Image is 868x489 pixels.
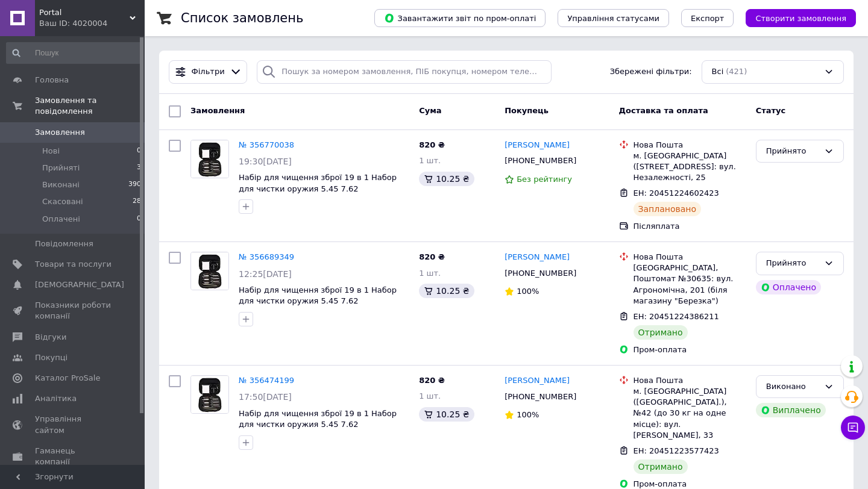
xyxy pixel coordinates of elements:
span: 0 [137,214,141,225]
a: Набір для чищення зброї 19 в 1 Набор для чистки оружия 5.45 7.62 [239,285,397,306]
div: Отримано [634,459,688,474]
img: Фото товару [191,376,228,413]
a: № 356770038 [239,140,294,149]
span: Управління сайтом [35,414,112,435]
span: 17:50[DATE] [239,392,292,402]
span: Гаманець компанії [35,446,112,467]
span: 820 ₴ [419,252,445,261]
span: [DEMOGRAPHIC_DATA] [35,279,124,290]
div: Виконано [766,381,819,393]
a: Створити замовлення [734,13,856,22]
span: ЕН: 20451224602423 [634,188,719,198]
span: Нові [42,146,60,157]
a: [PERSON_NAME] [505,252,570,263]
button: Чат з покупцем [841,416,865,440]
span: 1 шт. [419,156,441,165]
div: Ваш ID: 4020004 [39,18,145,29]
span: 1 шт. [419,391,441,400]
input: Пошук за номером замовлення, ПІБ покупця, номером телефону, Email, номером накладної [257,60,552,84]
span: Замовлення та повідомлення [35,95,145,117]
span: 0 [137,146,141,157]
img: Фото товару [191,252,228,290]
span: ЕН: 20451224386211 [634,312,719,321]
span: Створити замовлення [755,14,846,23]
div: 10.25 ₴ [419,284,474,298]
span: Головна [35,75,69,86]
span: Замовлення [35,127,85,138]
div: Нова Пошта [634,140,746,151]
span: Покупець [505,106,549,115]
span: Каталог ProSale [35,373,100,384]
a: Фото товару [190,375,229,414]
span: 12:25[DATE] [239,269,292,279]
span: 820 ₴ [419,376,445,385]
a: № 356474199 [239,376,294,385]
span: Управління статусами [567,14,659,23]
div: Прийнято [766,145,819,158]
span: Замовлення [190,106,245,115]
span: Показники роботи компанії [35,300,112,322]
span: Товари та послуги [35,259,112,270]
span: Покупці [35,352,68,363]
span: Виконані [42,179,80,190]
span: ЕН: 20451223577423 [634,446,719,455]
div: Нова Пошта [634,252,746,263]
button: Експорт [681,9,734,27]
span: 19:30[DATE] [239,157,292,166]
span: Доставка та оплата [619,106,708,115]
div: Виплачено [756,403,826,417]
h1: Список замовлень [181,11,303,25]
span: 1 шт. [419,269,441,278]
div: [PHONE_NUMBER] [502,153,579,169]
div: 10.25 ₴ [419,172,474,186]
span: 100% [517,410,539,419]
div: Отримано [634,325,688,340]
div: Післяплата [634,221,746,232]
img: Фото товару [191,140,228,178]
div: м. [GEOGRAPHIC_DATA] ([GEOGRAPHIC_DATA].), №42 (до 30 кг на одне місце): вул. [PERSON_NAME], 33 [634,386,746,441]
span: Без рейтингу [517,175,572,184]
span: Експорт [691,14,725,23]
button: Управління статусами [558,9,669,27]
input: Пошук [6,42,142,64]
div: Нова Пошта [634,375,746,386]
a: Набір для чищення зброї 19 в 1 Набор для чистки оружия 5.45 7.62 [239,409,397,429]
span: Оплачені [42,214,80,225]
div: Пром-оплата [634,344,746,355]
span: 820 ₴ [419,140,445,149]
a: [PERSON_NAME] [505,140,570,151]
span: Cума [419,106,441,115]
a: Набір для чищення зброї 19 в 1 Набор для чистки оружия 5.45 7.62 [239,173,397,193]
span: Portal [39,7,130,18]
div: Прийнято [766,257,819,270]
span: Прийняті [42,163,80,173]
span: Скасовані [42,196,83,207]
span: 28 [133,196,141,207]
span: Фільтри [192,66,225,78]
div: Оплачено [756,280,821,294]
div: [PHONE_NUMBER] [502,389,579,405]
a: [PERSON_NAME] [505,375,570,387]
div: 10.25 ₴ [419,407,474,422]
span: (421) [726,67,747,76]
span: Повідомлення [35,238,93,249]
div: [PHONE_NUMBER] [502,266,579,281]
span: Завантажити звіт по пром-оплаті [384,13,536,23]
div: Заплановано [634,202,702,216]
a: № 356689349 [239,252,294,261]
span: Аналітика [35,393,77,404]
span: Відгуки [35,332,66,343]
div: [GEOGRAPHIC_DATA], Поштомат №30635: вул. Агрономічна, 201 (біля магазину "Березка") [634,263,746,307]
div: м. [GEOGRAPHIC_DATA] ([STREET_ADDRESS]: вул. Незалежності, 25 [634,151,746,184]
span: Статус [756,106,786,115]
button: Завантажити звіт по пром-оплаті [374,9,546,27]
span: 3 [137,163,141,173]
span: Всі [712,66,724,78]
a: Фото товару [190,140,229,178]
a: Фото товару [190,252,229,290]
span: 390 [128,179,141,190]
button: Створити замовлення [746,9,856,27]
